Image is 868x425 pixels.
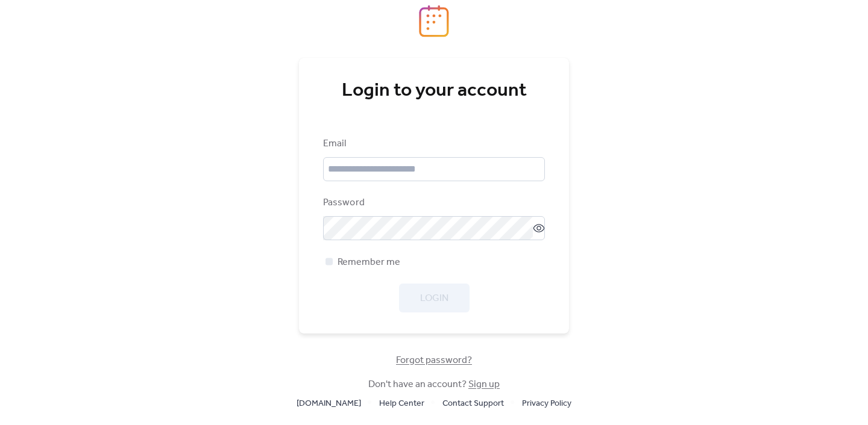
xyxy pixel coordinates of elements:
div: Password [323,196,542,210]
span: Don't have an account? [368,377,500,392]
a: [DOMAIN_NAME] [297,396,361,411]
span: Contact Support [442,397,504,411]
span: Privacy Policy [522,397,571,411]
a: Contact Support [442,396,504,411]
a: Help Center [379,396,424,411]
span: Help Center [379,397,424,411]
div: Login to your account [323,79,545,103]
span: Forgot password? [396,353,472,368]
span: [DOMAIN_NAME] [297,397,361,411]
div: Email [323,137,542,151]
span: Remember me [338,255,400,270]
a: Forgot password? [396,357,472,364]
a: Sign up [468,375,500,394]
a: Privacy Policy [522,396,571,411]
img: logo [419,5,449,37]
